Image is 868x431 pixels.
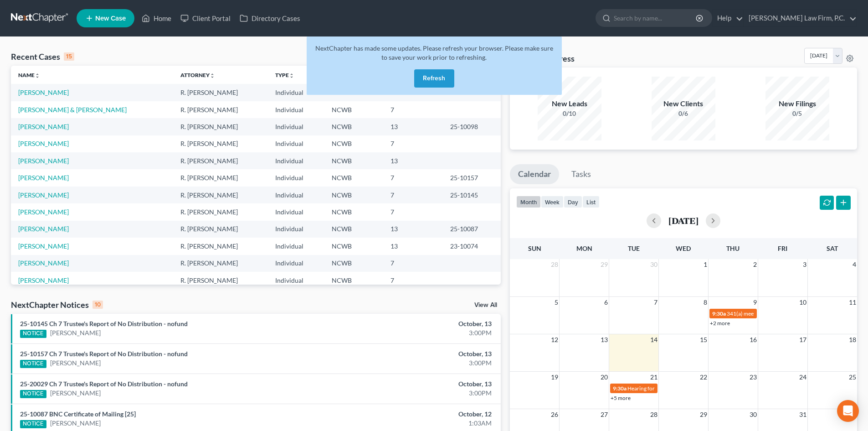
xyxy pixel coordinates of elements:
[324,101,383,118] td: NCWB
[340,410,492,419] div: October, 12
[726,244,740,252] span: Thu
[18,276,69,284] a: [PERSON_NAME]
[35,73,40,78] i: unfold_more
[699,372,708,383] span: 22
[268,169,324,186] td: Individual
[713,10,743,26] a: Help
[848,334,857,345] span: 18
[798,372,807,383] span: 24
[699,334,708,345] span: 15
[563,164,599,184] a: Tasks
[268,101,324,118] td: Individual
[95,15,126,22] span: New Case
[18,242,69,250] a: [PERSON_NAME]
[173,152,268,169] td: R. [PERSON_NAME]
[550,259,559,270] span: 28
[600,334,609,345] span: 13
[18,106,127,114] a: [PERSON_NAME] & [PERSON_NAME]
[765,99,829,109] div: New Filings
[50,328,101,338] a: [PERSON_NAME]
[315,44,553,61] span: NextChapter has made some updates. Please refresh your browser. Please make sure to save your wor...
[443,221,501,238] td: 25-10087
[18,174,69,182] a: [PERSON_NAME]
[744,10,857,26] a: [PERSON_NAME] Law Firm, P.C.
[710,320,730,327] a: +2 more
[18,208,69,216] a: [PERSON_NAME]
[173,203,268,220] td: R. [PERSON_NAME]
[11,299,103,310] div: NextChapter Notices
[324,152,383,169] td: NCWB
[837,400,859,422] div: Open Intercom Messenger
[649,409,658,420] span: 28
[668,216,699,225] h2: [DATE]
[173,169,268,186] td: R. [PERSON_NAME]
[652,99,715,109] div: New Clients
[564,196,582,208] button: day
[173,118,268,135] td: R. [PERSON_NAME]
[18,140,69,147] a: [PERSON_NAME]
[268,238,324,254] td: Individual
[383,238,443,254] td: 13
[18,123,69,130] a: [PERSON_NAME]
[324,187,383,203] td: NCWB
[528,244,541,252] span: Sun
[20,350,188,358] a: 25-10157 Ch 7 Trustee's Report of No Distribution - nofund
[20,380,188,388] a: 25-20029 Ch 7 Trustee's Report of No Distribution - nofund
[268,203,324,220] td: Individual
[383,118,443,135] td: 13
[383,152,443,169] td: 13
[137,10,176,26] a: Home
[749,334,758,345] span: 16
[611,395,631,401] a: +5 more
[749,372,758,383] span: 23
[600,409,609,420] span: 27
[443,187,501,203] td: 25-10145
[510,164,559,184] a: Calendar
[173,221,268,238] td: R. [PERSON_NAME]
[550,409,559,420] span: 26
[538,109,601,118] div: 0/10
[474,302,497,308] a: View All
[18,157,69,165] a: [PERSON_NAME]
[852,259,857,270] span: 4
[600,372,609,383] span: 20
[383,187,443,203] td: 7
[712,310,726,317] span: 9:30a
[600,259,609,270] span: 29
[383,169,443,186] td: 7
[340,319,492,328] div: October, 13
[603,297,609,308] span: 6
[340,389,492,398] div: 3:00PM
[173,272,268,289] td: R. [PERSON_NAME]
[703,259,708,270] span: 1
[18,259,69,267] a: [PERSON_NAME]
[443,169,501,186] td: 25-10157
[340,358,492,368] div: 3:00PM
[324,238,383,254] td: NCWB
[414,69,454,88] button: Refresh
[340,328,492,338] div: 3:00PM
[848,297,857,308] span: 11
[180,72,215,78] a: Attorneyunfold_more
[340,419,492,428] div: 1:03AM
[173,238,268,254] td: R. [PERSON_NAME]
[50,419,101,428] a: [PERSON_NAME]
[627,385,699,392] span: Hearing for [PERSON_NAME]
[649,259,658,270] span: 30
[268,118,324,135] td: Individual
[827,244,838,252] span: Sat
[798,334,807,345] span: 17
[20,360,46,368] div: NOTICE
[614,10,697,26] input: Search by name...
[699,409,708,420] span: 29
[576,244,592,252] span: Mon
[18,88,69,96] a: [PERSON_NAME]
[268,84,324,101] td: Individual
[752,259,758,270] span: 2
[802,259,807,270] span: 3
[541,196,564,208] button: week
[383,101,443,118] td: 7
[11,51,74,62] div: Recent Cases
[538,99,601,109] div: New Leads
[50,358,101,368] a: [PERSON_NAME]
